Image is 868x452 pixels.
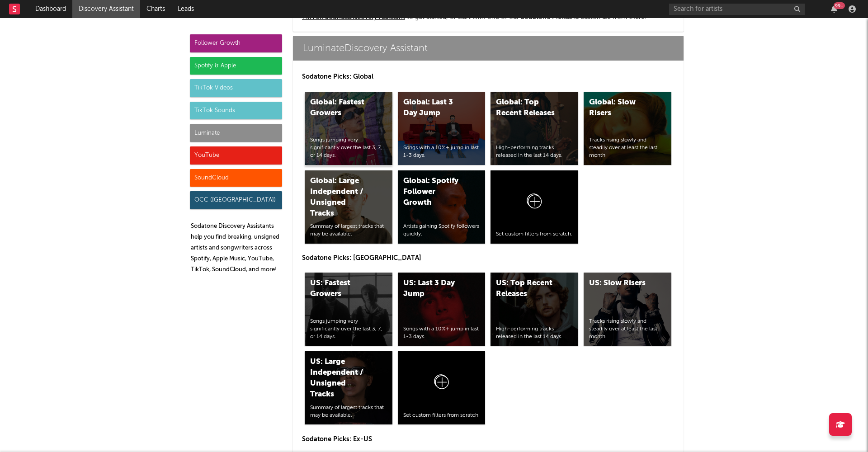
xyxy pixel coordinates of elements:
a: US: Top Recent ReleasesHigh-performing tracks released in the last 14 days. [491,273,578,346]
div: 99 + [834,2,845,9]
input: Search for artists [669,4,805,15]
div: Global: Last 3 Day Jump [403,97,465,119]
div: Global: Large Independent / Unsigned Tracks [310,176,372,219]
div: US: Slow Risers [589,278,651,289]
div: US: Top Recent Releases [496,278,557,300]
div: Summary of largest tracks that may be available. [310,404,387,419]
div: Tracks rising slowly and steadily over at least the last month. [589,318,666,340]
a: Global: Large Independent / Unsigned TracksSummary of largest tracks that may be available. [305,170,392,244]
a: Set custom filters from scratch. [398,351,486,424]
div: TikTok Videos [190,79,282,97]
div: High-performing tracks released in the last 14 days. [496,325,573,341]
div: YouTube [190,146,282,165]
div: TikTok Sounds [190,102,282,120]
div: Artists gaining Spotify followers quickly. [403,223,480,238]
a: TikTok SoundsDiscovery Assistant [302,14,405,20]
div: Global: Fastest Growers [310,97,372,119]
a: US: Slow RisersTracks rising slowly and steadily over at least the last month. [584,273,671,346]
div: Songs jumping very significantly over the last 3, 7, or 14 days. [310,137,387,159]
div: Songs with a 10%+ jump in last 1-3 days. [403,144,480,160]
a: Global: Spotify Follower GrowthArtists gaining Spotify followers quickly. [398,170,486,244]
a: US: Last 3 Day JumpSongs with a 10%+ jump in last 1-3 days. [398,273,486,346]
div: Spotify & Apple [190,57,282,75]
button: 99+ [831,5,837,13]
div: Songs with a 10%+ jump in last 1-3 days. [403,325,480,341]
div: Global: Spotify Follower Growth [403,176,465,208]
div: Set custom filters from scratch. [403,412,480,419]
div: SoundCloud [190,169,282,187]
a: Set custom filters from scratch. [491,170,578,244]
div: Global: Slow Risers [589,97,651,119]
div: US: Large Independent / Unsigned Tracks [310,357,372,400]
div: US: Fastest Growers [310,278,372,300]
p: Sodatone Picks: [GEOGRAPHIC_DATA] [302,253,675,264]
a: Global: Slow RisersTracks rising slowly and steadily over at least the last month. [584,92,671,165]
div: Follower Growth [190,34,282,52]
a: US: Large Independent / Unsigned TracksSummary of largest tracks that may be available. [305,351,392,424]
a: Global: Last 3 Day JumpSongs with a 10%+ jump in last 1-3 days. [398,92,486,165]
a: Global: Fastest GrowersSongs jumping very significantly over the last 3, 7, or 14 days. [305,92,392,165]
div: Luminate [190,124,282,142]
div: Global: Top Recent Releases [496,97,557,119]
div: US: Last 3 Day Jump [403,278,465,300]
div: Songs jumping very significantly over the last 3, 7, or 14 days. [310,318,387,340]
div: OCC ([GEOGRAPHIC_DATA]) [190,191,282,209]
div: Set custom filters from scratch. [496,231,573,238]
p: Sodatone Picks: Ex-US [302,434,675,445]
div: High-performing tracks released in the last 14 days. [496,144,573,160]
p: Sodatone Picks: Global [302,71,675,82]
a: US: Fastest GrowersSongs jumping very significantly over the last 3, 7, or 14 days. [305,273,392,346]
p: Sodatone Discovery Assistants help you find breaking, unsigned artists and songwriters across Spo... [191,221,282,275]
span: Sodatone Picks [521,14,568,20]
a: LuminateDiscovery Assistant [293,36,684,61]
div: Tracks rising slowly and steadily over at least the last month. [589,137,666,159]
div: Summary of largest tracks that may be available. [310,223,387,238]
a: Global: Top Recent ReleasesHigh-performing tracks released in the last 14 days. [491,92,578,165]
